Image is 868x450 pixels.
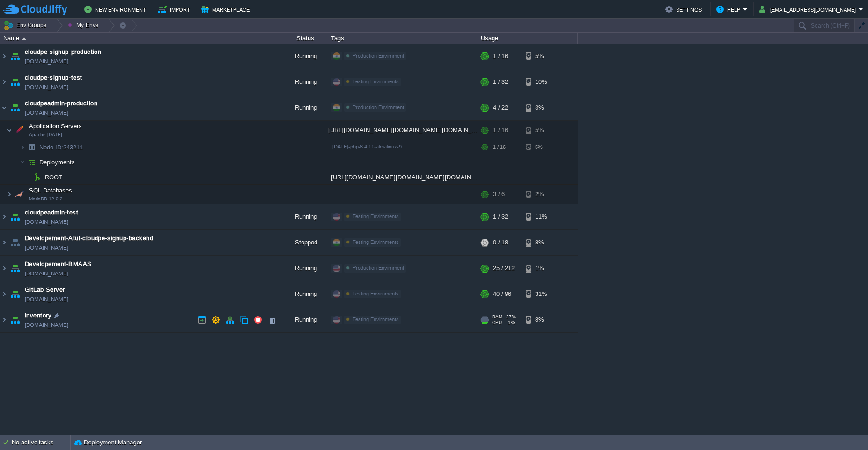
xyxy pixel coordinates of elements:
span: Testing Envirnments [353,79,399,84]
a: Node ID:243211 [38,143,84,151]
iframe: chat widget [829,413,859,441]
div: 1 / 32 [493,69,508,95]
div: Running [281,44,328,69]
a: [DOMAIN_NAME] [25,243,68,252]
div: 1 / 16 [493,44,508,69]
div: Running [281,95,328,120]
div: Stopped [281,230,328,255]
div: Running [281,69,328,95]
div: 31% [526,281,556,307]
a: Deployments [38,158,76,166]
span: Apache [DATE] [29,132,62,138]
a: [DOMAIN_NAME] [25,82,68,92]
div: 3% [526,95,556,120]
img: AMDAwAAAACH5BAEAAAAALAAAAAABAAEAAAICRAEAOw== [8,204,22,229]
div: Usage [478,33,577,44]
div: Status [282,33,328,44]
a: [DOMAIN_NAME] [25,217,68,227]
div: 1 / 16 [493,121,508,140]
a: cloudpeadmin-test [25,208,78,217]
div: 40 / 96 [493,281,511,307]
a: ROOT [44,173,64,181]
img: AMDAwAAAACH5BAEAAAAALAAAAAABAAEAAAICRAEAOw== [25,170,31,184]
img: AMDAwAAAACH5BAEAAAAALAAAAAABAAEAAAICRAEAOw== [0,230,8,255]
img: AMDAwAAAACH5BAEAAAAALAAAAAABAAEAAAICRAEAOw== [7,185,12,204]
img: AMDAwAAAACH5BAEAAAAALAAAAAABAAEAAAICRAEAOw== [8,230,22,255]
a: Developement-BMAAS [25,259,92,269]
button: My Envs [68,19,101,32]
div: 8% [526,307,556,332]
span: GitLab Server [25,285,65,295]
a: cloudpe-signup-production [25,47,101,57]
div: Running [281,256,328,281]
div: 10% [526,69,556,95]
a: cloudpeadmin-production [25,99,97,108]
img: AMDAwAAAACH5BAEAAAAALAAAAAABAAEAAAICRAEAOw== [0,95,8,120]
div: 3 / 6 [493,185,505,204]
a: cloudpe-signup-test [25,73,82,82]
a: Application ServersApache [DATE] [28,123,83,130]
img: AMDAwAAAACH5BAEAAAAALAAAAAABAAEAAAICRAEAOw== [13,121,26,140]
div: 8% [526,230,556,255]
div: 5% [526,44,556,69]
span: Node ID: [39,144,63,151]
div: No active tasks [12,435,70,450]
span: SQL Databases [28,186,74,194]
img: AMDAwAAAACH5BAEAAAAALAAAAAABAAEAAAICRAEAOw== [20,155,25,170]
div: 5% [526,140,556,155]
a: [DOMAIN_NAME] [25,269,68,278]
img: AMDAwAAAACH5BAEAAAAALAAAAAABAAEAAAICRAEAOw== [22,37,26,40]
span: 1% [506,320,515,325]
span: 27% [506,314,516,320]
button: Import [158,4,193,15]
div: 1 / 32 [493,204,508,229]
img: AMDAwAAAACH5BAEAAAAALAAAAAABAAEAAAICRAEAOw== [0,69,8,95]
img: AMDAwAAAACH5BAEAAAAALAAAAAABAAEAAAICRAEAOw== [20,140,25,155]
span: Production Envirnment [353,104,404,110]
span: Testing Envirnments [353,291,399,296]
img: AMDAwAAAACH5BAEAAAAALAAAAAABAAEAAAICRAEAOw== [8,95,22,120]
span: [DATE]-php-8.4.11-almalinux-9 [332,144,402,149]
button: Deployment Manager [74,438,142,447]
div: 1 / 16 [493,140,506,155]
span: Developement-Atul-cloudpe-signup-backend [25,234,153,243]
div: [URL][DOMAIN_NAME][DOMAIN_NAME][DOMAIN_NAME] [328,121,478,140]
button: [EMAIL_ADDRESS][DOMAIN_NAME] [759,4,859,15]
img: AMDAwAAAACH5BAEAAAAALAAAAAABAAEAAAICRAEAOw== [0,256,8,281]
span: Testing Envirnments [353,239,399,245]
img: AMDAwAAAACH5BAEAAAAALAAAAAABAAEAAAICRAEAOw== [0,44,8,69]
img: AMDAwAAAACH5BAEAAAAALAAAAAABAAEAAAICRAEAOw== [7,121,12,140]
span: Production Envirnment [353,53,404,59]
img: AMDAwAAAACH5BAEAAAAALAAAAAABAAEAAAICRAEAOw== [0,204,8,229]
img: AMDAwAAAACH5BAEAAAAALAAAAAABAAEAAAICRAEAOw== [31,170,44,184]
img: AMDAwAAAACH5BAEAAAAALAAAAAABAAEAAAICRAEAOw== [0,307,8,332]
img: AMDAwAAAACH5BAEAAAAALAAAAAABAAEAAAICRAEAOw== [25,140,38,155]
span: 243211 [38,143,84,151]
span: Application Servers [28,122,83,130]
a: [DOMAIN_NAME] [25,108,68,118]
a: [DOMAIN_NAME] [25,320,68,330]
button: Settings [665,4,705,15]
img: AMDAwAAAACH5BAEAAAAALAAAAAABAAEAAAICRAEAOw== [8,69,22,95]
div: 0 / 18 [493,230,508,255]
div: 1% [526,256,556,281]
div: 11% [526,204,556,229]
div: Tags [329,33,478,44]
img: AMDAwAAAACH5BAEAAAAALAAAAAABAAEAAAICRAEAOw== [13,185,26,204]
img: AMDAwAAAACH5BAEAAAAALAAAAAABAAEAAAICRAEAOw== [25,155,38,170]
div: 25 / 212 [493,256,515,281]
div: Name [1,33,281,44]
span: RAM [492,314,502,320]
div: Running [281,204,328,229]
span: Testing Envirnments [353,317,399,322]
div: 5% [526,121,556,140]
button: Marketplace [201,4,252,15]
span: Testing Envirnments [353,214,399,219]
a: inventory [25,311,51,320]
